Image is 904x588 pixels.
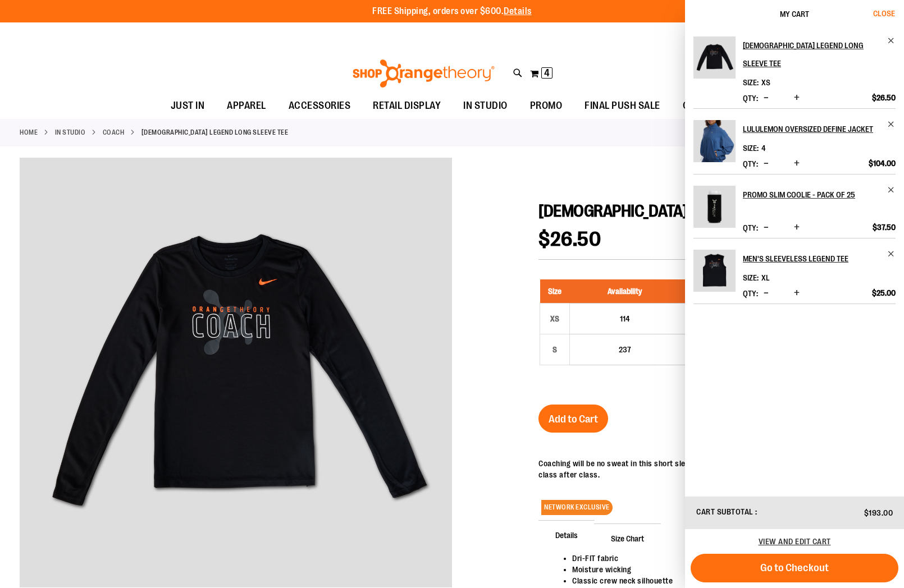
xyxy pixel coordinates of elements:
[743,94,758,103] label: Qty
[791,93,802,104] button: Increase product quantity
[743,186,880,204] h2: Promo Slim Coolie - Pack of 25
[463,93,508,118] span: IN STUDIO
[887,186,896,194] a: Remove item
[227,93,266,118] span: APPAREL
[351,59,496,88] img: Shop Orangetheory
[696,507,754,516] span: Cart Subtotal
[572,553,873,564] li: Dri-FIT fabric
[538,458,884,480] div: Coaching will be no sweat in this short sleeve Dri-FIT Legend tee keeping you cool and comfortabl...
[693,108,896,174] li: Product
[761,222,771,233] button: Decrease product quantity
[743,36,880,72] h2: [DEMOGRAPHIC_DATA] Legend Long Sleeve Tee
[791,222,802,233] button: Increase product quantity
[760,562,829,574] span: Go to Checkout
[791,158,802,169] button: Increase product quantity
[693,36,736,79] img: Ladies Legend Long Sleeve Tee
[141,127,289,137] strong: [DEMOGRAPHIC_DATA] Legend Long Sleeve Tee
[872,93,896,103] span: $26.50
[780,10,809,19] span: My Cart
[693,120,736,169] a: lululemon Oversized Define Jacket
[761,144,766,153] span: 4
[761,93,771,104] button: Decrease product quantity
[743,78,759,87] dt: Size
[619,345,631,354] span: 237
[585,93,660,118] span: FINAL PUSH SALE
[791,288,802,299] button: Increase product quantity
[743,273,759,282] dt: Size
[546,341,563,358] div: S
[572,575,873,586] li: Classic crew neck silhouette
[873,222,896,232] span: $37.50
[373,93,441,118] span: RETAIL DISPLAY
[887,120,896,128] a: Remove item
[680,279,783,304] th: Unit Price
[743,250,880,268] h2: Men's Sleeveless Legend Tee
[103,127,125,137] a: Coach
[743,186,896,204] a: Promo Slim Coolie - Pack of 25
[887,250,896,258] a: Remove item
[546,310,563,327] div: XS
[683,93,734,118] span: OTF BY YOU
[20,155,452,587] img: OTF Ladies Coach FA23 Legend LS Tee - Black primary image
[693,186,736,228] img: Promo Slim Coolie - Pack of 25
[20,127,38,137] a: Home
[540,279,570,304] th: Size
[759,537,831,546] a: View and edit cart
[55,127,86,137] a: IN STUDIO
[743,120,896,138] a: lululemon Oversized Define Jacket
[887,36,896,45] a: Remove item
[693,36,896,108] li: Product
[693,174,896,238] li: Product
[869,158,896,168] span: $104.00
[693,250,736,292] img: Men's Sleeveless Legend Tee
[761,78,770,87] span: XS
[594,523,661,553] span: Size Chart
[538,520,595,549] span: Details
[544,67,550,79] span: 4
[572,564,873,575] li: Moisture wicking
[872,288,896,298] span: $25.00
[693,36,736,86] a: Ladies Legend Long Sleeve Tee
[743,289,758,298] label: Qty
[570,279,681,304] th: Availability
[743,120,880,138] h2: lululemon Oversized Define Jacket
[538,201,846,220] span: [DEMOGRAPHIC_DATA] Legend Long Sleeve Tee
[761,158,771,169] button: Decrease product quantity
[761,273,770,282] span: XL
[549,413,598,425] span: Add to Cart
[372,5,532,18] p: FREE Shipping, orders over $600.
[530,93,563,118] span: PROMO
[761,288,771,299] button: Decrease product quantity
[691,554,898,582] button: Go to Checkout
[864,508,893,517] span: $193.00
[743,250,896,268] a: Men's Sleeveless Legend Tee
[693,120,736,162] img: lululemon Oversized Define Jacket
[693,186,736,235] a: Promo Slim Coolie - Pack of 25
[873,9,895,18] span: Close
[620,314,630,323] span: 114
[541,500,613,515] span: NETWORK EXCLUSIVE
[538,228,601,251] span: $26.50
[693,238,896,304] li: Product
[289,93,351,118] span: ACCESSORIES
[743,223,758,232] label: Qty
[743,159,758,168] label: Qty
[743,36,896,72] a: [DEMOGRAPHIC_DATA] Legend Long Sleeve Tee
[693,250,736,299] a: Men's Sleeveless Legend Tee
[743,144,759,153] dt: Size
[538,405,608,433] button: Add to Cart
[504,6,532,16] a: Details
[171,93,205,118] span: JUST IN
